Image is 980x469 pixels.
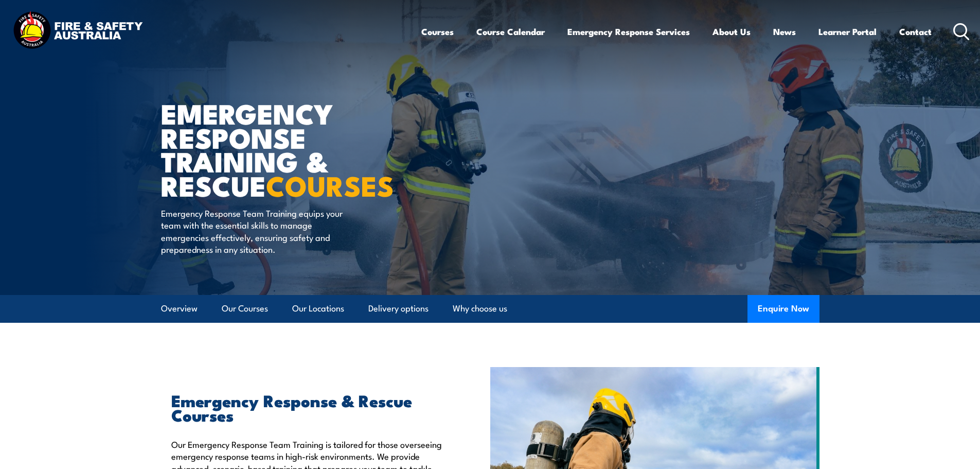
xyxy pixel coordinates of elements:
[773,18,796,45] a: News
[712,18,751,45] a: About Us
[368,295,429,322] a: Delivery options
[567,18,690,45] a: Emergency Response Services
[161,207,349,255] p: Emergency Response Team Training equips your team with the essential skills to manage emergencies...
[476,18,545,45] a: Course Calendar
[161,295,198,322] a: Overview
[453,295,507,322] a: Why choose us
[161,101,415,197] h1: Emergency Response Training & Rescue
[222,295,268,322] a: Our Courses
[171,393,443,422] h2: Emergency Response & Rescue Courses
[818,18,877,45] a: Learner Portal
[421,18,454,45] a: Courses
[292,295,344,322] a: Our Locations
[747,295,819,323] button: Enquire Now
[266,163,394,206] strong: COURSES
[899,18,932,45] a: Contact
